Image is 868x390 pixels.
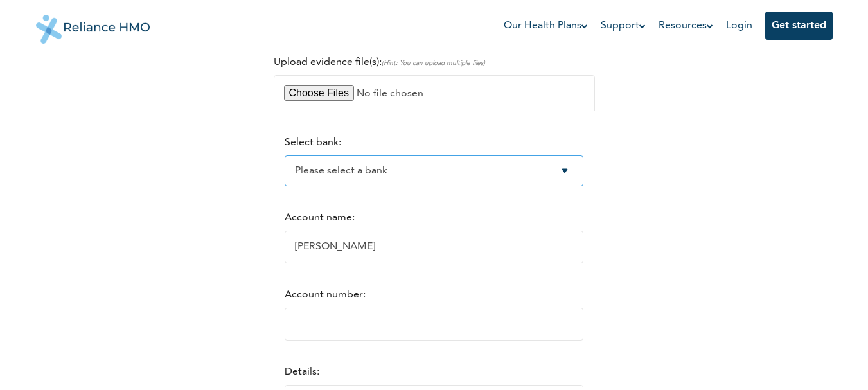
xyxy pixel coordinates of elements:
a: Login [726,21,752,31]
img: Reliance HMO's Logo [36,5,150,44]
label: Account number: [285,290,366,300]
span: (Hint: You can upload multiple files) [382,60,485,66]
label: Details: [285,367,319,377]
button: Get started [765,12,833,40]
a: Our Health Plans [504,18,588,33]
label: Upload evidence file(s): [274,57,485,67]
a: Resources [659,18,713,33]
label: Account name: [285,213,355,223]
a: Support [601,18,646,33]
label: Select bank: [285,137,341,148]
